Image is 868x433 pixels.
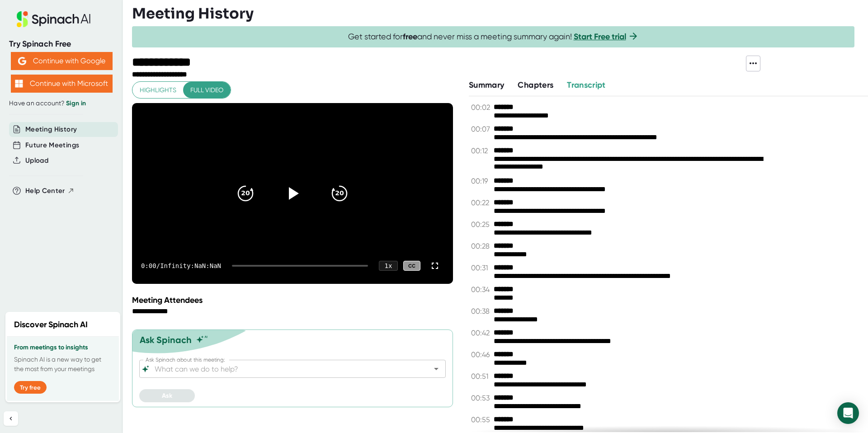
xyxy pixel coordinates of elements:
[4,411,18,426] button: Collapse sidebar
[471,198,491,207] span: 00:22
[471,285,491,294] span: 00:34
[25,155,48,166] button: Upload
[348,32,639,42] span: Get started for and never miss a meeting summary again!
[471,103,491,112] span: 00:02
[518,79,553,91] button: Chapters
[14,355,112,374] p: Spinach AI is a new way to get the most from your meetings
[471,307,491,315] span: 00:38
[11,52,113,70] button: Continue with Google
[837,402,859,424] div: Open Intercom Messenger
[25,124,77,135] button: Meeting History
[403,32,417,42] b: free
[471,125,491,133] span: 00:07
[469,79,504,91] button: Summary
[471,415,491,424] span: 00:55
[132,5,254,22] h3: Meeting History
[18,57,26,65] img: Aehbyd4JwY73AAAAAElFTkSuQmCC
[11,75,113,93] button: Continue with Microsoft
[518,80,553,90] span: Chapters
[162,392,172,400] span: Ask
[471,177,491,185] span: 00:19
[153,362,416,375] input: What can we do to help?
[471,329,491,337] span: 00:42
[471,242,491,250] span: 00:28
[25,140,79,151] button: Future Meetings
[574,32,626,42] a: Start Free trial
[9,99,114,108] div: Have an account?
[471,146,491,155] span: 00:12
[139,389,195,402] button: Ask
[471,220,491,229] span: 00:25
[66,99,86,107] a: Sign in
[25,186,75,196] button: Help Center
[25,186,65,196] span: Help Center
[471,372,491,381] span: 00:51
[183,82,231,99] button: Full video
[379,261,398,271] div: 1 x
[471,350,491,359] span: 00:46
[141,262,221,269] div: 0:00 / Infinity:NaN:NaN
[403,261,420,271] div: CC
[471,264,491,272] span: 00:31
[430,362,443,375] button: Open
[14,381,47,394] button: Try free
[190,85,223,96] span: Full video
[9,39,114,49] div: Try Spinach Free
[132,295,458,305] div: Meeting Attendees
[140,334,192,345] div: Ask Spinach
[469,80,504,90] span: Summary
[567,79,606,91] button: Transcript
[132,82,184,99] button: Highlights
[567,80,606,90] span: Transcript
[140,85,176,96] span: Highlights
[14,319,88,331] h2: Discover Spinach AI
[471,394,491,402] span: 00:53
[14,344,112,351] h3: From meetings to insights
